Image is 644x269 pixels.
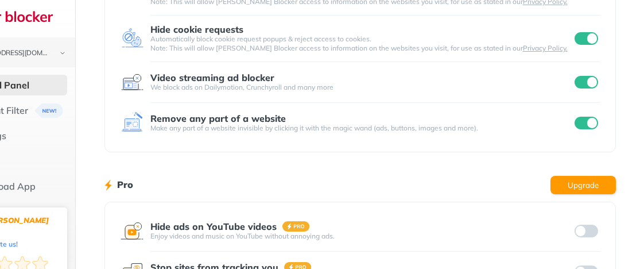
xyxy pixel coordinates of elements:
[550,176,616,194] button: Upgrade
[121,220,143,243] img: feature icon
[150,113,286,124] div: Remove any part of a website
[150,72,274,83] div: Video streaming ad blocker
[121,27,143,50] img: feature icon
[282,221,310,232] img: pro-badge.svg
[150,83,572,92] div: We block ads on Dailymotion, Crunchyroll and many more
[150,34,572,53] div: Automatically block cookie request popups & reject access to cookies. Note: This will allow [PERS...
[35,103,63,118] img: menuBanner.svg
[104,178,112,192] img: lighting bolt
[150,221,277,232] div: Hide ads on YouTube videos
[56,47,69,59] img: chevron-bottom-black.svg
[523,44,568,52] a: Privacy Policy.
[150,124,572,133] div: Make any part of a website invisible by clicking it with the magic wand (ads, buttons, images and...
[150,232,572,241] div: Enjoy videos and music on YouTube without annoying ads.
[121,112,143,134] img: feature icon
[121,71,143,94] img: feature icon
[117,177,133,192] h1: Pro
[150,24,243,34] div: Hide cookie requests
